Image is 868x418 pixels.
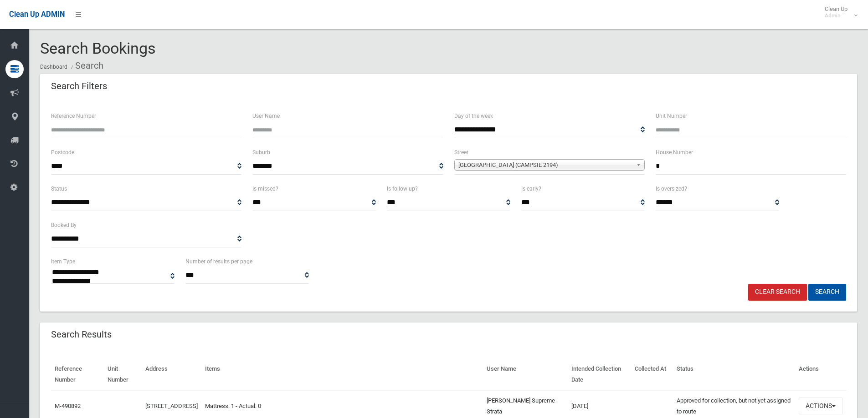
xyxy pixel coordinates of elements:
[656,111,687,121] label: Unit Number
[51,257,75,267] label: Item Type
[748,284,807,301] a: Clear Search
[40,39,156,57] span: Search Bookings
[252,147,270,157] label: Suburb
[656,184,687,194] label: Is oversized?
[185,257,252,267] label: Number of results per page
[483,359,568,390] th: User Name
[201,359,483,390] th: Items
[9,10,65,19] span: Clean Up ADMIN
[40,326,123,343] header: Search Results
[454,111,493,121] label: Day of the week
[69,57,103,74] li: Search
[825,12,847,19] small: Admin
[387,184,418,194] label: Is follow up?
[40,64,67,70] a: Dashboard
[51,359,104,390] th: Reference Number
[55,403,81,409] a: M-490892
[820,5,857,19] span: Clean Up
[808,284,846,301] button: Search
[51,147,74,157] label: Postcode
[454,147,468,157] label: Street
[51,184,67,194] label: Status
[145,403,198,409] a: [STREET_ADDRESS]
[252,111,280,121] label: User Name
[142,359,201,390] th: Address
[104,359,142,390] th: Unit Number
[40,77,118,95] header: Search Filters
[252,184,278,194] label: Is missed?
[656,147,693,157] label: House Number
[568,359,631,390] th: Intended Collection Date
[631,359,673,390] th: Collected At
[521,184,541,194] label: Is early?
[799,398,842,414] button: Actions
[51,220,77,230] label: Booked By
[458,160,632,171] span: [GEOGRAPHIC_DATA] (CAMPSIE 2194)
[51,111,96,121] label: Reference Number
[673,359,795,390] th: Status
[795,359,846,390] th: Actions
